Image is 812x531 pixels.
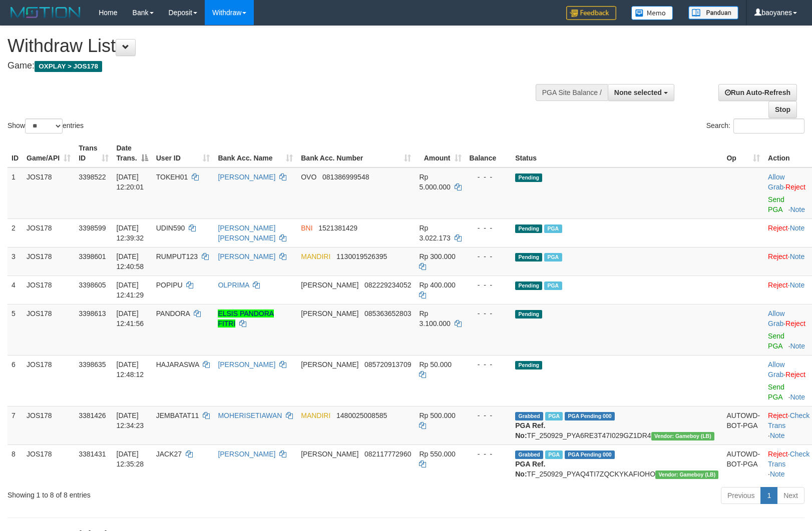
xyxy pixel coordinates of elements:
[688,6,738,19] img: panduan.png
[8,139,23,167] th: ID
[8,486,331,500] div: Showing 1 to 8 of 8 entries
[117,450,144,468] span: [DATE] 12:35:28
[721,487,761,504] a: Previous
[8,355,23,406] td: 6
[768,195,784,213] a: Send PGA
[419,224,450,242] span: Rp 3.022.173
[470,172,508,182] div: - - -
[565,412,615,420] span: PGA Pending
[8,247,23,275] td: 3
[515,412,543,420] span: Grabbed
[790,281,805,289] a: Note
[8,304,23,355] td: 5
[544,224,562,233] span: Marked by baohafiz
[8,118,84,133] label: Show entries
[301,281,358,289] span: [PERSON_NAME]
[8,406,23,444] td: 7
[768,252,788,260] a: Reject
[322,173,369,181] span: Copy 081386999548 to clipboard
[23,247,75,275] td: JOS178
[117,173,144,191] span: [DATE] 12:20:01
[785,183,805,191] a: Reject
[23,218,75,247] td: JOS178
[419,281,455,289] span: Rp 400.000
[511,406,722,444] td: TF_250929_PYA6RE3T47I029GZ1DR4
[23,139,75,167] th: Game/API: activate to sort column ascending
[8,61,531,71] h4: Game:
[318,224,357,232] span: Copy 1521381429 to clipboard
[301,450,358,458] span: [PERSON_NAME]
[79,360,106,368] span: 3398635
[544,253,562,261] span: Marked by baohafiz
[785,319,805,327] a: Reject
[614,88,662,96] span: None selected
[79,252,106,260] span: 3398601
[25,118,63,133] select: Showentries
[301,252,330,260] span: MANDIRI
[156,450,182,458] span: JACK27
[218,281,249,289] a: OLPRIMA
[117,224,144,242] span: [DATE] 12:39:32
[218,309,274,327] a: ELSIS PANDORA FITRI
[768,173,785,191] span: ·
[768,101,797,118] a: Stop
[651,432,714,440] span: Vendor URL: https://dashboard.q2checkout.com/secure
[770,470,785,478] a: Note
[156,309,190,317] span: PANDORA
[768,281,788,289] a: Reject
[75,139,112,167] th: Trans ID: activate to sort column ascending
[566,6,616,20] img: Feedback.jpg
[117,252,144,270] span: [DATE] 12:40:58
[768,309,784,327] a: Allow Grab
[23,275,75,304] td: JOS178
[364,450,411,458] span: Copy 082117772960 to clipboard
[79,173,106,181] span: 3398522
[768,224,788,232] a: Reject
[301,411,330,419] span: MANDIRI
[218,252,275,260] a: [PERSON_NAME]
[515,361,542,369] span: Pending
[8,218,23,247] td: 2
[156,252,198,260] span: RUMPUT123
[156,411,199,419] span: JEMBATAT11
[790,342,805,350] a: Note
[301,360,358,368] span: [PERSON_NAME]
[336,252,387,260] span: Copy 1130019526395 to clipboard
[218,411,282,419] a: MOHERISETIAWAN
[117,411,144,429] span: [DATE] 12:34:23
[470,280,508,290] div: - - -
[515,460,545,478] b: PGA Ref. No:
[113,139,152,167] th: Date Trans.: activate to sort column descending
[544,281,562,290] span: Marked by baohafiz
[156,360,199,368] span: HAJARASWA
[8,5,84,20] img: MOTION_logo.png
[545,450,563,459] span: Marked by baohafiz
[760,487,777,504] a: 1
[768,450,809,468] a: Check Trans
[768,383,784,401] a: Send PGA
[770,431,785,439] a: Note
[79,450,106,458] span: 3381431
[8,167,23,219] td: 1
[117,309,144,327] span: [DATE] 12:41:56
[301,173,316,181] span: OVO
[297,139,415,167] th: Bank Acc. Number: activate to sort column ascending
[214,139,297,167] th: Bank Acc. Name: activate to sort column ascending
[790,393,805,401] a: Note
[768,173,784,191] a: Allow Grab
[515,421,545,439] b: PGA Ref. No:
[722,444,764,483] td: AUTOWD-BOT-PGA
[419,450,455,458] span: Rp 550.000
[768,332,784,350] a: Send PGA
[79,309,106,317] span: 3398613
[768,411,809,429] a: Check Trans
[790,224,805,232] a: Note
[23,444,75,483] td: JOS178
[79,281,106,289] span: 3398605
[466,139,512,167] th: Balance
[8,275,23,304] td: 4
[768,411,788,419] a: Reject
[152,139,214,167] th: User ID: activate to sort column ascending
[415,139,465,167] th: Amount: activate to sort column ascending
[470,223,508,233] div: - - -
